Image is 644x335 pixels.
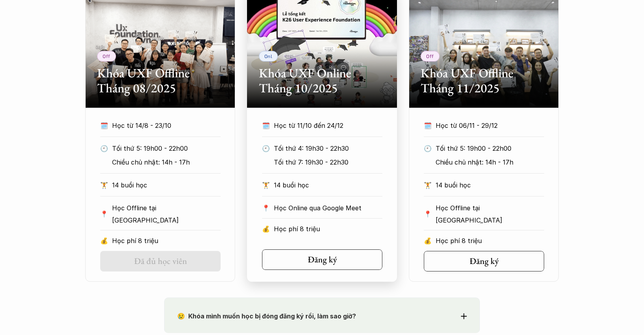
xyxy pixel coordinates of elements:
p: 📍 [100,210,108,218]
p: Tối thứ 5: 19h00 - 22h00 [112,142,221,154]
p: Tối thứ 7: 19h30 - 22h30 [274,156,382,168]
p: Học Online qua Google Meet [274,202,382,214]
p: 💰 [424,235,432,247]
p: Chiều chủ nhật: 14h - 17h [436,156,544,168]
p: 🗓️ [100,120,108,131]
p: Học Offline tại [GEOGRAPHIC_DATA] [112,202,221,226]
p: 📍 [262,204,270,212]
p: Học từ 06/11 - 29/12 [436,120,530,131]
p: 🏋️ [262,179,270,191]
p: Off [426,53,434,59]
p: 💰 [100,235,108,247]
p: Tối thứ 4: 19h30 - 22h30 [274,142,382,154]
p: 🏋️ [424,179,432,191]
p: Onl [264,53,273,59]
p: Chiều chủ nhật: 14h - 17h [112,156,221,168]
a: Đăng ký [262,249,382,270]
h2: Khóa UXF Online Tháng 10/2025 [259,66,385,96]
p: 🕙 [262,142,270,154]
h5: Đăng ký [308,255,337,265]
h5: Đăng ký [470,256,499,266]
p: Off [103,53,110,59]
p: 📍 [424,210,432,218]
p: Tối thứ 5: 19h00 - 22h00 [436,142,544,154]
h5: Đã đủ học viên [134,256,187,266]
h2: Khóa UXF Offline Tháng 08/2025 [97,66,223,96]
a: Đăng ký [424,251,544,271]
p: Học Offline tại [GEOGRAPHIC_DATA] [436,202,544,226]
strong: 😢 Khóa mình muốn học bị đóng đăng ký rồi, làm sao giờ? [177,312,356,320]
p: 14 buổi học [436,179,544,191]
p: 14 buổi học [274,179,382,191]
p: Học phí 8 triệu [436,235,544,247]
p: 🕙 [424,142,432,154]
p: Học phí 8 triệu [112,235,221,247]
p: 💰 [262,223,270,235]
p: 🗓️ [424,120,432,131]
p: Học phí 8 triệu [274,223,382,235]
p: 🏋️ [100,179,108,191]
p: 🕙 [100,142,108,154]
p: Học từ 14/8 - 23/10 [112,120,206,131]
h2: Khóa UXF Offline Tháng 11/2025 [421,66,547,96]
p: Học từ 11/10 đến 24/12 [274,120,368,131]
p: 🗓️ [262,120,270,131]
p: 14 buổi học [112,179,221,191]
